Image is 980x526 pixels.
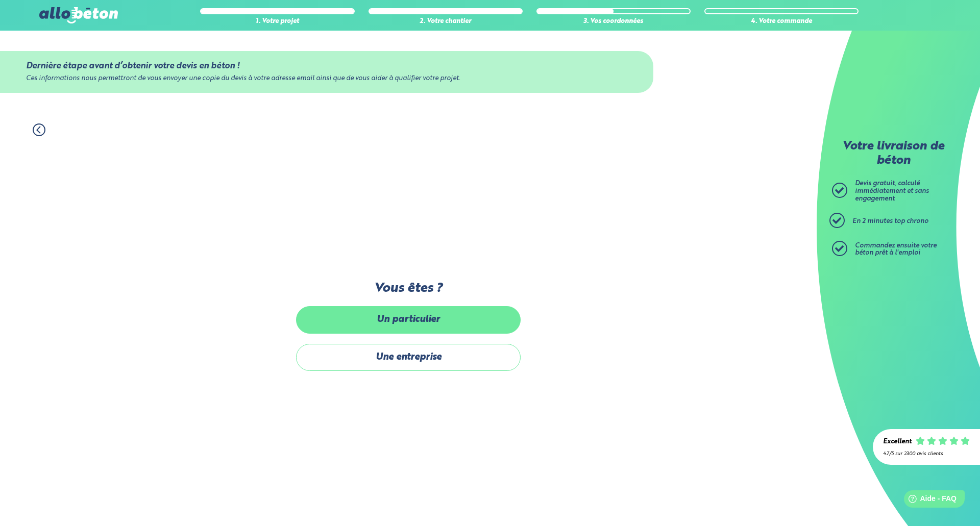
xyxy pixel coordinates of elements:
span: Commandez ensuite votre béton prêt à l'emploi [855,242,937,257]
div: 3. Vos coordonnées [536,18,691,26]
div: 2. Votre chantier [369,18,523,26]
img: allobéton [39,7,118,23]
div: Excellent [883,438,912,446]
label: Un particulier [296,306,521,333]
div: Dernière étape avant d’obtenir votre devis en béton ! [26,61,627,71]
div: 4. Votre commande [704,18,859,26]
div: 4.7/5 sur 2300 avis clients [883,451,970,457]
label: Vous êtes ? [296,281,521,296]
p: Votre livraison de béton [835,140,952,168]
span: Devis gratuit, calculé immédiatement et sans engagement [855,180,929,202]
div: 1. Votre projet [200,18,354,26]
span: En 2 minutes top chrono [852,218,928,224]
label: Une entreprise [296,344,521,371]
div: Ces informations nous permettront de vous envoyer une copie du devis à votre adresse email ainsi ... [26,75,627,83]
iframe: Help widget launcher [889,486,969,515]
